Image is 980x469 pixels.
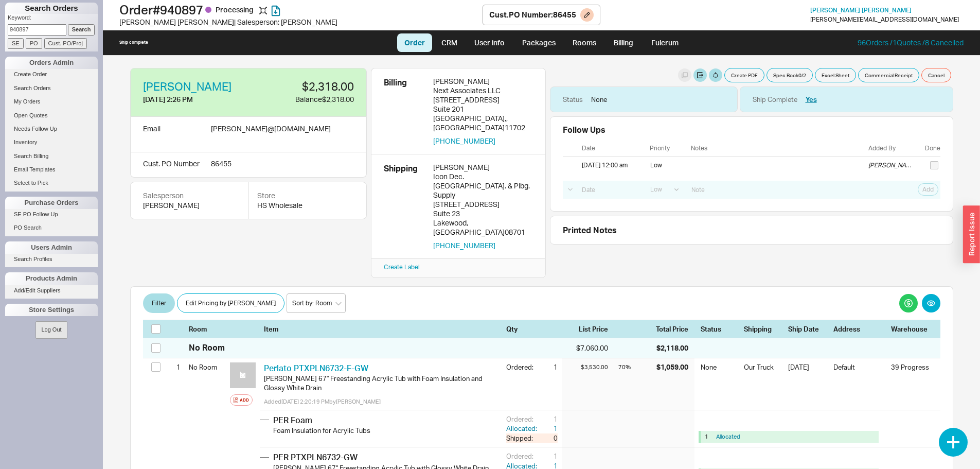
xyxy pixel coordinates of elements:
div: [STREET_ADDRESS] [433,95,533,105]
div: Ordered: [506,451,539,461]
div: Default [833,362,885,379]
input: SE [8,38,24,49]
div: Lakewood , [GEOGRAPHIC_DATA] 08701 [433,218,533,237]
div: PER PTXPLN6732-GW [273,451,502,463]
button: Create PDF [724,68,764,82]
a: Fulcrum [644,33,686,52]
div: $2,118.00 [656,343,688,353]
a: Search Orders [5,83,98,94]
button: Add [918,183,938,196]
div: Billing [384,77,425,146]
a: Add/Edit Suppliers [5,285,98,296]
div: Foam Insulation for Acrylic Tubs [273,426,502,435]
div: List Price [562,324,608,334]
div: [STREET_ADDRESS] [433,200,533,209]
div: [DATE] [788,362,827,379]
div: 0 [539,433,558,443]
div: Ordered: [506,414,539,424]
input: PO [26,38,42,49]
a: Order [397,33,432,52]
span: Edit Pricing by [PERSON_NAME] [186,297,276,309]
span: Commercial Receipt [865,71,913,79]
a: [PERSON_NAME] [143,81,231,92]
a: Packages [514,33,563,52]
a: Inventory [5,137,98,148]
button: Commercial Receipt [858,68,919,82]
div: Store [257,190,358,201]
div: [PERSON_NAME] 67" Freestanding Acrylic Tub with Foam Insulation and Glossy White Drain [264,374,498,392]
div: No Room [189,342,225,353]
a: CRM [434,33,465,52]
a: Search Billing [5,151,98,162]
div: HS Wholesale [257,200,358,211]
div: Orders Admin [5,57,98,69]
a: My Orders [5,96,98,107]
div: low [650,162,684,169]
div: None [591,95,607,104]
div: Ship Date [788,324,827,334]
span: Create PDF [731,71,758,79]
div: 1 [539,451,558,461]
div: Icon Dec. [GEOGRAPHIC_DATA]. & Plbg. Supply [433,172,533,200]
div: Cust. PO Number [143,159,203,169]
button: Allocated [716,433,740,441]
span: Processing [216,5,255,14]
a: Rooms [565,33,603,52]
span: [PERSON_NAME] @ [DOMAIN_NAME] [211,124,331,133]
div: Shipped: [506,433,539,443]
a: 96Orders /1Quotes /8 Cancelled [858,38,964,47]
div: 1 [539,424,558,433]
button: Spec Book0/2 [767,68,813,82]
div: Status [563,95,583,104]
a: User info [467,33,512,52]
a: [PERSON_NAME] [PERSON_NAME] [810,7,912,14]
a: Open Quotes [5,110,98,121]
a: PO Search [5,222,98,233]
div: Follow Ups [563,125,605,134]
div: [DATE] 12:00 am [582,162,643,169]
div: Room [189,324,226,334]
div: [PERSON_NAME] [433,77,533,86]
div: Cust. PO Number : 86455 [489,9,576,20]
a: Create Order [5,69,98,80]
span: Filter [152,297,166,309]
button: Log Out [35,321,67,338]
div: Salesperson [143,190,236,201]
button: [PHONE_NUMBER] [433,136,495,146]
a: Needs Follow Up [5,124,98,134]
div: PER Foam [273,414,502,426]
span: Cancel [928,71,945,79]
div: Notes [691,145,866,152]
span: Spec Book 0 / 2 [773,71,806,79]
div: Status [701,324,738,334]
div: Purchase Orders [5,197,98,209]
button: Allocated:1 [506,424,558,433]
input: Cust. PO/Proj [44,38,87,49]
div: Qty [506,324,558,334]
div: Products Admin [5,272,98,285]
div: [PERSON_NAME] [433,163,533,172]
div: Added [DATE] 2:20:19 PM by [PERSON_NAME] [264,397,498,406]
div: 1 [168,358,181,376]
h1: Order # 940897 [119,3,483,17]
div: Next Associates LLC [433,86,533,95]
div: $3,530.00 [562,362,608,372]
div: 1 [705,433,712,441]
div: $7,060.00 [562,343,608,353]
div: [DATE] 2:26 PM [143,94,247,105]
div: Store Settings [5,304,98,316]
div: Ordered: [506,362,539,372]
a: Select to Pick [5,178,98,188]
div: Done [925,145,940,152]
div: Add [240,396,249,404]
span: Needs Follow Up [14,126,57,132]
div: [PERSON_NAME][EMAIL_ADDRESS][DOMAIN_NAME] [810,16,959,23]
div: Our Truck [744,362,782,379]
div: No Room [189,358,226,376]
div: $1,059.00 [656,362,688,372]
div: Total Price [656,324,694,334]
div: Balance $2,318.00 [255,94,354,105]
div: Suite 201 [433,105,533,114]
div: [PERSON_NAME] [PERSON_NAME] | Salesperson: [PERSON_NAME] [119,17,483,27]
div: Shipping [744,324,782,334]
